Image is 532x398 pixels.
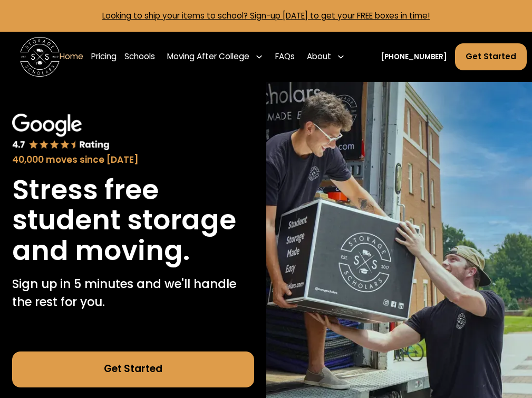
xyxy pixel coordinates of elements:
[167,51,249,63] div: Moving After College
[102,10,430,21] a: Looking to ship your items to school? Sign-up [DATE] to get your FREE boxes in time!
[307,51,331,63] div: About
[124,43,155,71] a: Schools
[12,153,254,166] div: 40,000 moves since [DATE]
[275,43,295,71] a: FAQs
[20,37,60,77] img: Storage Scholars main logo
[12,275,254,311] p: Sign up in 5 minutes and we'll handle the rest for you.
[12,351,254,387] a: Get Started
[60,43,83,71] a: Home
[455,43,527,70] a: Get Started
[381,52,447,62] a: [PHONE_NUMBER]
[12,114,110,151] img: Google 4.7 star rating
[12,174,254,265] h1: Stress free student storage and moving.
[91,43,117,71] a: Pricing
